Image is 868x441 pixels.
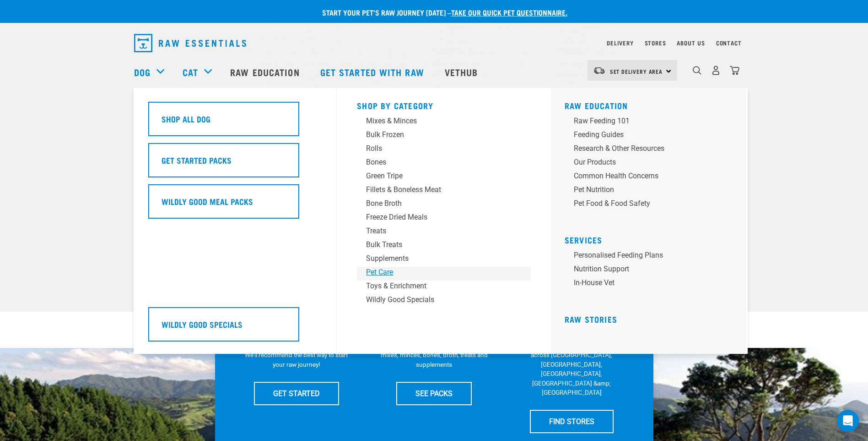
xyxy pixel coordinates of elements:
[366,184,509,195] div: Fillets & Boneless Meat
[134,34,246,52] img: Raw Essentials Logo
[366,294,509,305] div: Wildly Good Specials
[530,410,614,433] a: FIND STORES
[311,54,436,90] a: Get started with Raw
[357,116,531,129] a: Mixes & Minces
[357,212,531,226] a: Freeze Dried Meals
[565,103,628,108] a: Raw Education
[574,143,717,154] div: Research & Other Resources
[162,318,243,330] h5: Wildly Good Specials
[148,102,322,143] a: Shop All Dog
[607,41,633,44] a: Delivery
[565,116,739,129] a: Raw Feeding 101
[716,41,742,44] a: Contact
[366,267,509,278] div: Pet Care
[357,239,531,253] a: Bulk Treats
[134,65,151,79] a: Dog
[366,116,509,127] div: Mixes & Minces
[436,54,490,90] a: Vethub
[565,171,739,184] a: Common Health Concerns
[254,382,339,405] a: GET STARTED
[574,129,717,140] div: Feeding Guides
[162,113,210,125] h5: Shop All Dog
[357,157,531,171] a: Bones
[366,226,509,237] div: Treats
[366,143,509,154] div: Rolls
[518,332,625,397] p: We have 17 stores specialising in raw pet food &amp; nutritional advice across [GEOGRAPHIC_DATA],...
[565,250,739,264] a: Personalised Feeding Plans
[357,101,531,108] h5: Shop By Category
[183,65,198,79] a: Cat
[366,281,509,292] div: Toys & Enrichment
[357,226,531,239] a: Treats
[357,267,531,281] a: Pet Care
[366,198,509,209] div: Bone Broth
[357,281,531,294] a: Toys & Enrichment
[221,54,311,90] a: Raw Education
[366,212,509,223] div: Freeze Dried Meals
[730,66,739,75] img: home-icon@2x.png
[148,307,322,348] a: Wildly Good Specials
[366,129,509,140] div: Bulk Frozen
[148,184,322,226] a: Wildly Good Meal Packs
[127,30,742,56] nav: dropdown navigation
[451,10,567,14] a: take our quick pet questionnaire.
[357,198,531,212] a: Bone Broth
[357,143,531,157] a: Rolls
[837,410,859,432] div: Open Intercom Messenger
[366,253,509,264] div: Supplements
[574,171,717,182] div: Common Health Concerns
[357,184,531,198] a: Fillets & Boneless Meat
[565,184,739,198] a: Pet Nutrition
[565,198,739,212] a: Pet Food & Food Safety
[357,129,531,143] a: Bulk Frozen
[357,294,531,308] a: Wildly Good Specials
[162,195,253,207] h5: Wildly Good Meal Packs
[593,66,605,75] img: van-moving.png
[574,116,717,127] div: Raw Feeding 101
[565,277,739,291] a: In-house vet
[610,70,663,73] span: Set Delivery Area
[148,143,322,184] a: Get Started Packs
[357,253,531,267] a: Supplements
[366,171,509,182] div: Green Tripe
[366,157,509,168] div: Bones
[396,382,472,405] a: SEE PACKS
[645,41,666,44] a: Stores
[574,157,717,168] div: Our Products
[357,171,531,184] a: Green Tripe
[162,154,232,166] h5: Get Started Packs
[565,143,739,157] a: Research & Other Resources
[677,41,705,44] a: About Us
[565,129,739,143] a: Feeding Guides
[565,157,739,171] a: Our Products
[565,264,739,277] a: Nutrition Support
[565,317,617,321] a: Raw Stories
[574,184,717,195] div: Pet Nutrition
[693,66,701,75] img: home-icon-1@2x.png
[565,235,739,243] h5: Services
[366,239,509,250] div: Bulk Treats
[574,198,717,209] div: Pet Food & Food Safety
[711,66,721,75] img: user.png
